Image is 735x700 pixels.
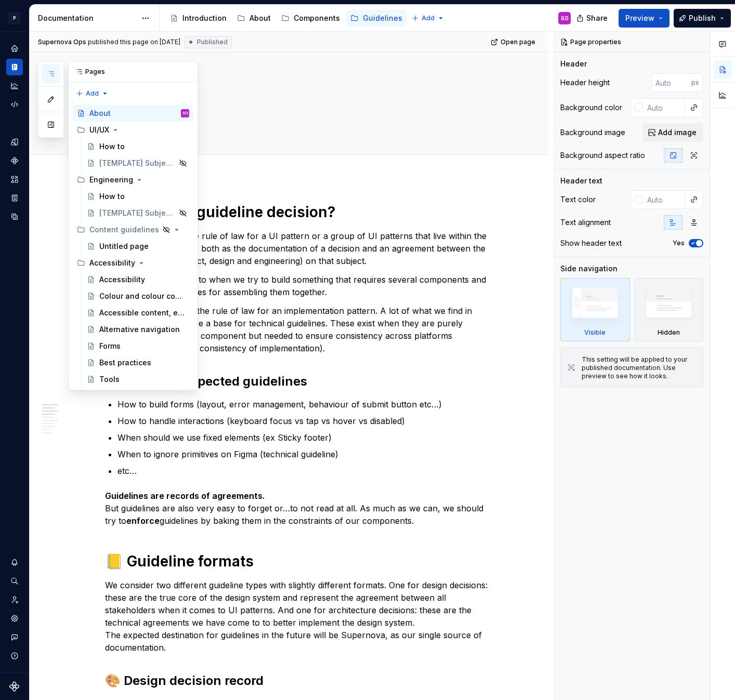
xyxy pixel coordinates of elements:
div: Components [294,13,340,23]
div: Accessible content, expected roles [99,308,185,318]
a: Introduction [166,10,231,27]
p: A technical guideline is the rule of law for an implementation pattern. A lot of what we find in ... [105,305,498,354]
span: Share [586,13,608,23]
h2: 🎨 Design decision record [105,672,498,689]
div: Introduction [182,13,227,23]
div: Accessibility [73,255,193,271]
button: Add [409,11,448,25]
h1: 🤔 What is a guideline decision? [105,203,498,221]
div: How to [99,191,125,202]
div: How to [99,141,125,152]
a: Untitled page [83,238,193,255]
div: Text alignment [560,217,611,228]
p: How to build forms (layout, error management, behaviour of submit button etc…) [117,398,498,411]
input: Auto [643,190,685,209]
div: Untitled page [99,241,149,252]
input: Auto [643,98,685,117]
button: Add [73,86,112,101]
div: SO [182,108,188,118]
div: This setting will be applied to your published documentation. Use preview to see how it looks. [582,355,697,380]
a: Home [6,40,23,57]
a: Storybook stories [6,190,23,206]
a: Components [6,152,23,169]
div: Engineering [89,175,133,185]
div: [TEMPLATE] Subject of the debate [99,208,176,218]
a: [TEMPLATE] Subject of the debate [83,205,193,221]
div: Header height [560,77,610,88]
div: Page tree [73,105,193,388]
div: Background aspect ratio [560,150,645,161]
div: UI/UX [73,122,193,138]
h1: 📒 Guideline formats [105,552,498,571]
div: SO [561,14,569,22]
p: When to ignore primitives on Figma (technical guideline) [117,448,498,460]
a: Assets [6,171,23,188]
a: [TEMPLATE] Subject of the debate [83,155,193,171]
div: Visible [560,278,630,341]
span: Preview [625,13,654,23]
p: A design guideline is the rule of law for a UI pattern or a group of UI patterns that live within... [105,230,498,267]
span: Publish [689,13,716,23]
input: Auto [651,73,691,92]
div: Tools [99,374,120,385]
div: About [89,108,111,118]
a: Open page [488,35,540,49]
a: Guidelines [346,10,406,27]
a: Documentation [6,59,23,75]
a: Tools [83,371,193,388]
a: Forms [83,338,193,354]
div: Header [560,59,587,69]
div: P [8,12,21,24]
div: Visible [584,328,606,337]
a: AboutSO [73,105,193,122]
div: Hidden [634,278,704,341]
div: Settings [6,610,23,627]
div: Header text [560,176,602,186]
div: Text color [560,194,596,205]
p: But guidelines are also very easy to forget or…to not read at all. As much as we can, we should t... [105,490,498,527]
div: published this page on [DATE] [88,38,180,46]
p: They are what we turn to when we try to build something that requires several components and we d... [105,273,498,298]
div: Accessibility [99,274,145,285]
a: Best practices [83,354,193,371]
a: Data sources [6,208,23,225]
button: Notifications [6,554,23,571]
div: Guidelines [363,13,402,23]
button: Contact support [6,629,23,645]
div: Side navigation [560,263,618,274]
a: Colour and colour contrast [83,288,193,305]
a: Accessibility [83,271,193,288]
span: Open page [501,38,535,46]
p: When should we use fixed elements (ex Sticky footer) [117,431,498,444]
button: Publish [674,9,731,28]
div: Best practices [99,358,151,368]
div: About [250,13,271,23]
p: etc… [117,465,498,477]
div: Alternative navigation [99,324,180,335]
strong: Guidelines are records of agreements. [105,491,265,501]
a: Accessible content, expected roles [83,305,193,321]
span: Add [86,89,99,98]
div: [TEMPLATE] Subject of the debate [99,158,176,168]
div: Analytics [6,77,23,94]
a: Components [277,10,344,27]
button: Add image [643,123,703,142]
span: Add image [658,127,697,138]
div: Hidden [658,328,680,337]
a: Alternative navigation [83,321,193,338]
textarea: About [103,86,496,111]
div: Forms [99,341,121,351]
span: Add [422,14,435,22]
div: Background color [560,102,622,113]
button: Search ⌘K [6,573,23,589]
a: Design tokens [6,134,23,150]
a: Invite team [6,591,23,608]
